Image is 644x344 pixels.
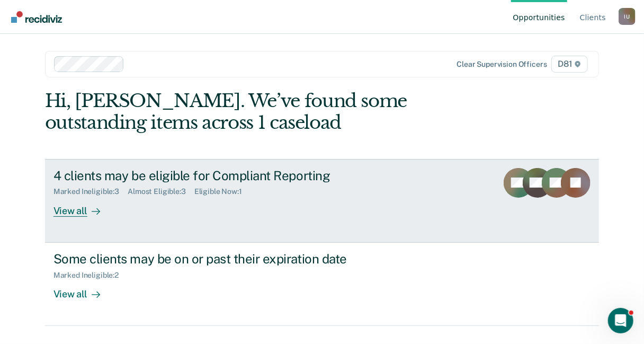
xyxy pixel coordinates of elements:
[457,60,547,69] div: Clear supervision officers
[608,308,633,333] iframe: Intercom live chat
[128,187,194,196] div: Almost Eligible : 3
[53,168,425,183] div: 4 clients may be eligible for Compliant Reporting
[53,187,128,196] div: Marked Ineligible : 3
[53,271,127,280] div: Marked Ineligible : 2
[619,8,636,25] div: I U
[45,159,599,243] a: 4 clients may be eligible for Compliant ReportingMarked Ineligible:3Almost Eligible:3Eligible Now...
[53,196,113,217] div: View all
[45,243,599,326] a: Some clients may be on or past their expiration dateMarked Ineligible:2View all
[551,56,588,73] span: D81
[11,11,62,23] img: Recidiviz
[53,279,113,300] div: View all
[45,90,488,134] div: Hi, [PERSON_NAME]. We’ve found some outstanding items across 1 caseload
[194,187,251,196] div: Eligible Now : 1
[53,251,425,267] div: Some clients may be on or past their expiration date
[619,8,636,25] button: Profile dropdown button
